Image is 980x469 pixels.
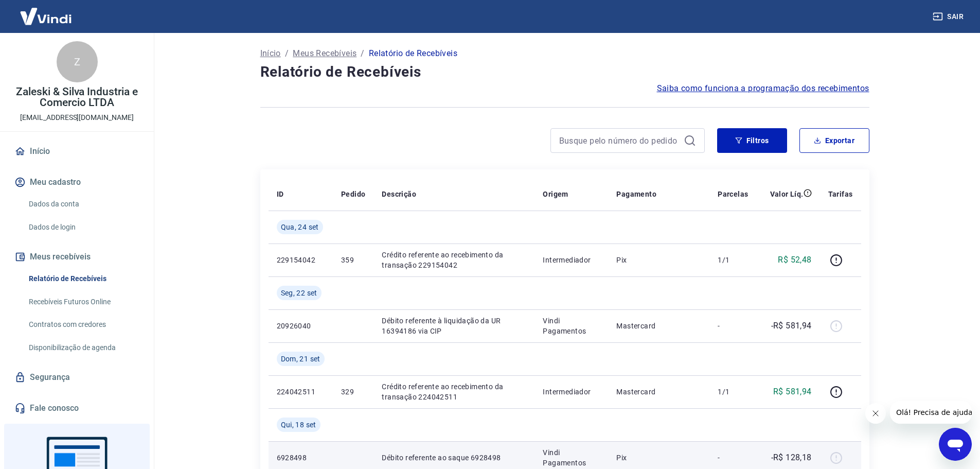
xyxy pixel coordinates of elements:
p: Pix [616,255,701,265]
a: Fale conosco [12,397,141,420]
p: Origem [543,189,568,199]
p: ID [277,189,284,199]
p: Mastercard [616,321,701,331]
p: 224042511 [277,387,325,397]
p: - [718,453,748,463]
p: Intermediador [543,387,600,397]
p: Intermediador [543,255,600,265]
p: 329 [341,387,365,397]
p: Descrição [382,189,416,199]
span: Seg, 22 set [281,288,317,298]
a: Dados de login [25,217,141,238]
a: Recebíveis Futuros Online [25,291,141,312]
a: Relatório de Recebíveis [25,268,141,289]
p: -R$ 581,94 [771,320,812,332]
button: Meu cadastro [12,171,141,194]
p: Tarifas [828,189,853,199]
p: / [285,47,289,60]
p: 20926040 [277,321,325,331]
span: Qua, 24 set [281,222,319,232]
p: -R$ 128,18 [771,451,812,464]
a: Saiba como funciona a programação dos recebimentos [657,82,869,95]
button: Exportar [799,128,869,153]
p: Pedido [341,189,365,199]
p: Zaleski & Silva Industria e Comercio LTDA [8,86,146,108]
input: Busque pelo número do pedido [559,133,680,148]
p: 359 [341,255,365,265]
a: Início [12,140,141,163]
p: Mastercard [616,387,701,397]
p: 6928498 [277,453,325,463]
iframe: Mensagem da empresa [890,401,972,424]
p: Crédito referente ao recebimento da transação 224042511 [382,381,526,402]
p: Vindi Pagamentos [543,447,600,468]
span: Dom, 21 set [281,354,320,364]
button: Meus recebíveis [12,246,141,268]
p: - [718,321,748,331]
p: Pagamento [616,189,656,199]
iframe: Fechar mensagem [865,403,886,424]
button: Sair [931,7,968,26]
p: 1/1 [718,255,748,265]
p: Valor Líq. [770,189,804,199]
p: R$ 581,94 [773,386,812,398]
span: Olá! Precisa de ajuda? [6,7,86,15]
a: Segurança [12,366,141,389]
p: R$ 52,48 [778,254,811,266]
a: Disponibilização de agenda [25,337,141,358]
iframe: Botão para abrir a janela de mensagens [939,428,972,461]
p: [EMAIL_ADDRESS][DOMAIN_NAME] [20,112,134,123]
button: Filtros [717,128,787,153]
img: Vindi [12,1,79,32]
p: 229154042 [277,255,325,265]
p: Pix [616,453,701,463]
p: 1/1 [718,387,748,397]
div: Z [57,41,98,82]
a: Dados da conta [25,194,141,215]
p: Débito referente ao saque 6928498 [382,453,526,463]
p: Débito referente à liquidação da UR 16394186 via CIP [382,316,526,336]
p: Vindi Pagamentos [543,316,600,336]
p: / [361,47,364,60]
p: Crédito referente ao recebimento da transação 229154042 [382,250,526,270]
h4: Relatório de Recebíveis [260,62,869,82]
a: Contratos com credores [25,314,141,335]
p: Relatório de Recebíveis [369,47,457,60]
a: Meus Recebíveis [293,47,357,60]
p: Parcelas [718,189,748,199]
span: Qui, 18 set [281,420,316,430]
a: Início [260,47,281,60]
